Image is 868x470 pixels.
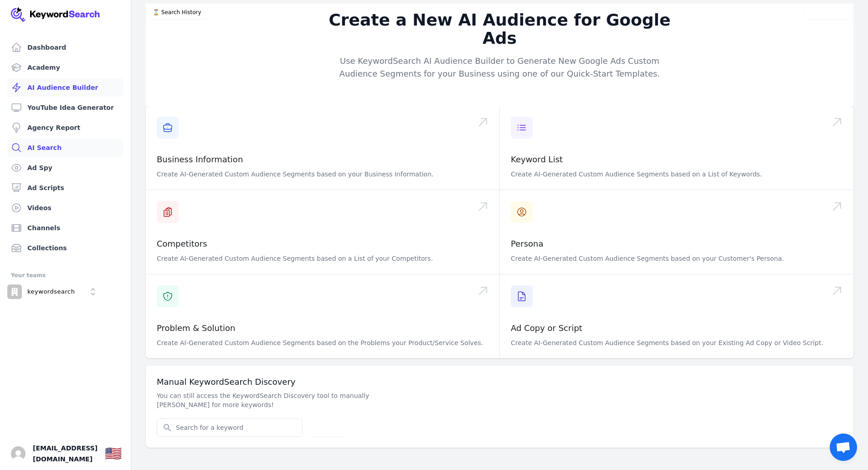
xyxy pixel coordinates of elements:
h2: Create a New AI Audience for Google Ads [325,11,675,47]
p: keywordsearch [27,288,75,296]
button: ⌛️ Search History [148,5,206,19]
input: Search for a keyword [157,419,302,436]
a: Ad Spy [7,159,123,177]
button: 🇺🇸 [105,444,122,463]
a: Ad Copy or Script [511,323,582,333]
button: Open user button [11,446,26,461]
span: [EMAIL_ADDRESS][DOMAIN_NAME] [33,443,98,465]
a: Agency Report [7,119,123,137]
a: Collections [7,239,123,257]
a: Competitors [157,239,207,248]
a: Videos [7,199,123,217]
img: Your Company [11,7,100,22]
h3: Manual KeywordSearch Discovery [157,377,842,387]
a: Keyword List [511,155,563,164]
a: Business Information [157,155,243,164]
a: Ad Scripts [7,179,123,197]
a: YouTube Idea Generator [7,98,123,117]
button: Search [308,419,345,436]
button: Open organization switcher [7,284,100,299]
a: Dashboard [7,38,123,57]
div: 🇺🇸 [105,445,122,462]
a: AI Audience Builder [7,78,123,97]
a: Persona [511,239,544,248]
a: Problem & Solution [157,323,235,333]
div: Your teams [11,270,120,281]
a: AI Search [7,139,123,157]
p: Use KeywordSearch AI Audience Builder to Generate New Google Ads Custom Audience Segments for you... [325,55,675,80]
button: Video Tutorial [804,5,852,19]
a: Academy [7,58,123,77]
p: You can still access the KeywordSearch Discovery tool to manually [PERSON_NAME] for more keywords! [157,391,419,409]
div: Open chat [830,434,857,461]
img: keywordsearch [7,284,22,299]
a: Channels [7,219,123,237]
